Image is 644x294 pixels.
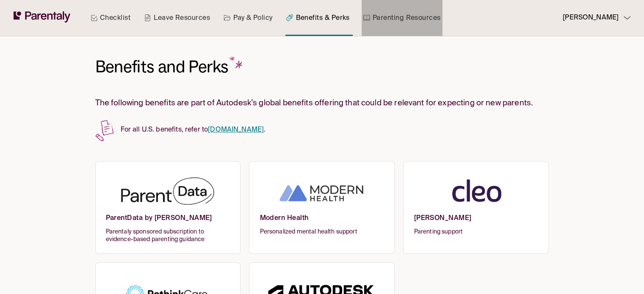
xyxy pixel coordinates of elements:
p: For all U.S. benefits, refer to . [95,119,549,136]
a: ParentData by [PERSON_NAME]Parentaly sponsored subscription to evidence-based parenting guidance [95,161,241,254]
a: [PERSON_NAME]Parenting support [403,161,549,254]
p: [PERSON_NAME] [563,12,619,24]
h3: The following benefits are part of Autodesk’s global benefits offering that could be relevant for... [95,98,549,109]
span: Personalized mental health support [260,228,384,236]
h1: Benefits and [95,57,246,77]
span: Parentaly sponsored subscription to evidence-based parenting guidance [106,228,230,243]
span: Perks [188,56,245,77]
h6: Modern Health [260,214,384,228]
img: Paper and pencil svg - benefits and perks [95,119,114,142]
span: Parenting support [414,228,538,236]
a: Modern HealthPersonalized mental health support [249,161,395,254]
a: [DOMAIN_NAME] [208,126,264,133]
h6: ParentData by [PERSON_NAME] [106,214,230,228]
h6: [PERSON_NAME] [414,214,538,228]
